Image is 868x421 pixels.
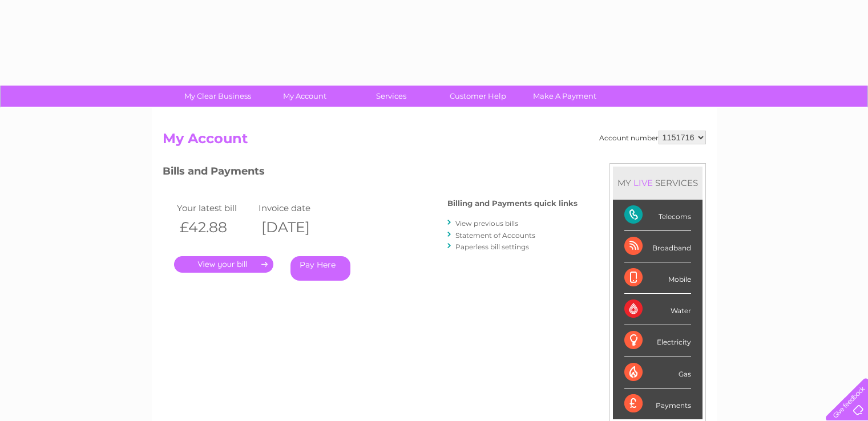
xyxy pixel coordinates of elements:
[344,86,438,107] a: Services
[257,86,352,107] a: My Account
[631,177,655,188] div: LIVE
[171,86,265,107] a: My Clear Business
[624,294,691,325] div: Water
[624,325,691,357] div: Electricity
[455,242,529,251] a: Paperless bill settings
[624,357,691,388] div: Gas
[613,167,703,199] div: MY SERVICES
[599,131,706,144] div: Account number
[163,163,578,183] h3: Bills and Payments
[431,86,525,107] a: Customer Help
[624,231,691,262] div: Broadband
[174,256,273,273] a: .
[624,200,691,231] div: Telecoms
[518,86,612,107] a: Make A Payment
[455,231,535,240] a: Statement of Accounts
[290,256,350,281] a: Pay Here
[447,199,578,208] h4: Billing and Payments quick links
[163,131,706,152] h2: My Account
[174,200,256,216] td: Your latest bill
[256,216,338,239] th: [DATE]
[174,216,256,239] th: £42.88
[455,219,518,228] a: View previous bills
[624,262,691,294] div: Mobile
[624,388,691,419] div: Payments
[256,200,338,216] td: Invoice date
